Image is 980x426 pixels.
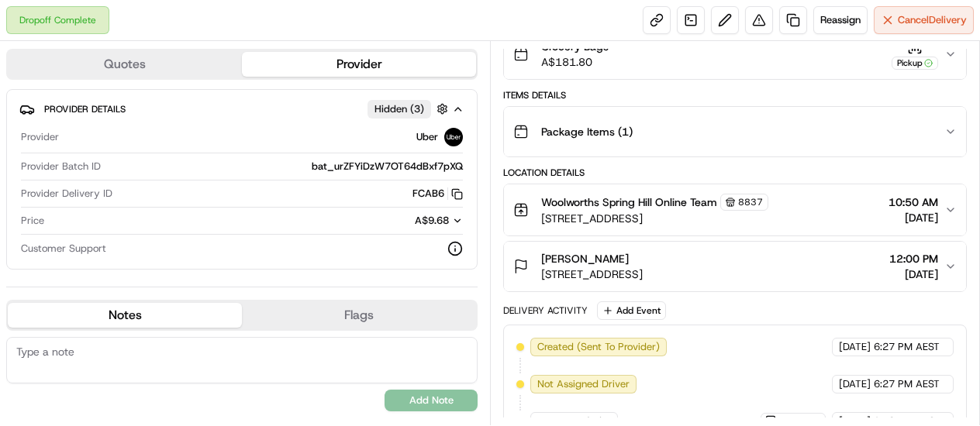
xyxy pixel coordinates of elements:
span: Uber [416,130,438,144]
span: Package Items ( 1 ) [541,124,633,139]
span: 12:00 PM [889,251,938,266]
span: Woolworths Spring Hill Online Team [541,194,717,210]
button: Hidden (3) [367,99,452,119]
span: [DATE] [889,266,938,282]
button: Add Event [597,301,666,320]
button: Pickup [892,40,938,70]
button: Notes [8,303,242,328]
button: Woolworths Spring Hill Online Team8837[STREET_ADDRESS]10:50 AM[DATE] [504,184,966,235]
button: Quotes [8,52,242,77]
div: Location Details [503,167,967,179]
span: [DATE] [839,377,871,391]
span: A$181.80 [541,54,609,70]
button: A$9.68 [326,214,463,228]
span: [STREET_ADDRESS] [541,266,643,282]
span: Provider Delivery ID [21,187,112,201]
button: Package Items (1) [504,107,966,156]
span: [DATE] [889,210,938,225]
span: Hidden ( 3 ) [374,102,424,116]
span: 6:27 PM AEST [874,377,940,391]
span: A$9.68 [415,214,449,227]
span: bat_urZFYiDzW7OT64dBxf7pXQ [312,160,463,173]
span: 8837 [738,196,763,208]
span: [PERSON_NAME] [541,251,629,266]
button: Flags [242,303,476,328]
span: Provider Batch ID [21,160,101,173]
span: Cancel Delivery [898,13,967,27]
button: Provider DetailsHidden (3) [19,96,464,122]
div: Pickup [892,57,938,70]
img: uber-new-logo.jpeg [444,128,463,146]
span: 10:50 AM [889,194,938,210]
button: Provider [242,52,476,77]
span: Reassign [820,13,861,27]
span: Provider [21,130,59,144]
button: Grocery BagsA$181.80Pickup [504,29,966,79]
button: CancelDelivery [874,6,974,34]
span: [DATE] [839,340,871,354]
div: Delivery Activity [503,304,588,317]
span: Price [21,214,44,228]
span: Provider Details [44,103,126,115]
span: [STREET_ADDRESS] [541,211,768,226]
span: 6:27 PM AEST [874,340,940,354]
button: Reassign [813,6,868,34]
button: [PERSON_NAME][STREET_ADDRESS]12:00 PM[DATE] [504,242,966,291]
div: Items Details [503,89,967,101]
span: Not Assigned Driver [537,377,630,391]
span: Created (Sent To Provider) [537,340,660,354]
button: FCAB6 [412,187,463,201]
span: Customer Support [21,242,106,256]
